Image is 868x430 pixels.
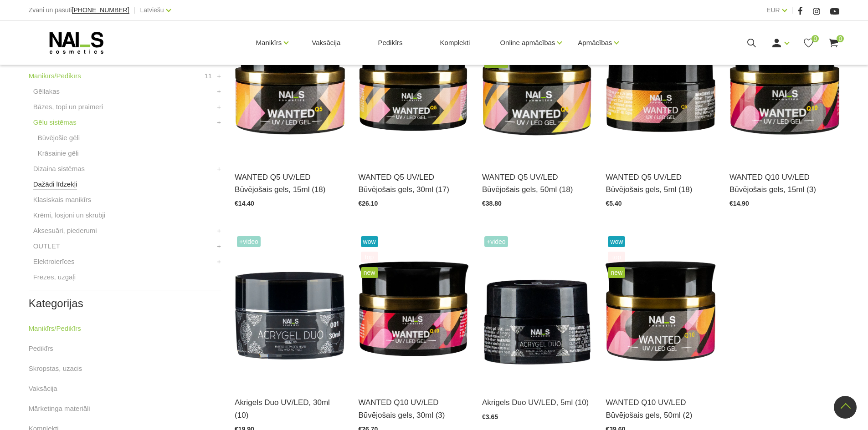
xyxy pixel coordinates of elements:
a: Gēllakas [33,86,60,97]
a: + [217,117,221,128]
a: Dizaina sistēmas [33,163,85,174]
span: €26.10 [359,200,378,207]
img: Gels WANTED NAILS cosmetics tehniķu komanda ir radījusi gelu, kas ilgi jau ir katra meistara mekl... [235,9,344,160]
span: 0 [812,35,819,42]
span: 11 [204,71,212,81]
a: Apmācības [578,25,612,61]
h2: Kategorijas [29,298,221,309]
span: | [134,5,136,16]
span: +Video [237,236,261,247]
a: Klasiskais manikīrs [33,194,92,205]
a: + [217,241,221,252]
a: Būvējošie gēli [38,132,80,143]
a: + [217,256,221,267]
a: Akrigels Duo UV/LED, 5ml (10) [482,396,592,409]
span: +Video [484,236,508,247]
img: Gels WANTED NAILS cosmetics tehniķu komanda ir radījusi gelu, kas ilgi jau ir katra meistara mekl... [359,9,468,160]
a: + [217,163,221,174]
a: Komplekti [433,21,478,65]
a: Vaksācija [29,383,57,394]
a: + [217,225,221,236]
img: Kas ir AKRIGELS “DUO GEL” un kādas problēmas tas risina?• Tas apvieno ērti modelējamā akrigela un... [482,234,592,385]
a: Manikīrs [256,25,282,61]
span: €14.40 [235,200,254,207]
img: Gels WANTED NAILS cosmetics tehniķu komanda ir radījusi gelu, kas ilgi jau ir katra meistara mekl... [729,9,839,160]
a: WANTED Q10 UV/LED Būvējošais gels, 15ml (3) [729,171,839,196]
a: 0 [803,37,814,49]
span: | [791,5,793,16]
img: Gels WANTED NAILS cosmetics tehniķu komanda ir radījusi gelu, kas ilgi jau ir katra meistara mekl... [482,9,592,160]
a: Krēmi, losjoni un skrubji [33,210,105,221]
a: 0 [828,37,839,49]
a: Frēzes, uzgaļi [33,272,76,283]
a: Mārketinga materiāli [29,403,90,414]
img: Gels WANTED NAILS cosmetics tehniķu komanda ir radījusi gelu, kas ilgi jau ir katra meistara mekl... [359,234,468,385]
a: WANTED Q10 UV/LED Būvējošais gels, 30ml (3) [359,396,468,421]
span: top [608,252,625,263]
span: wow [608,236,625,247]
img: Kas ir AKRIGELS “DUO GEL” un kādas problēmas tas risina?• Tas apvieno ērti modelējamā akrigela un... [235,234,344,385]
a: WANTED Q5 UV/LED Būvējošais gels, 50ml (18) [482,171,592,196]
a: + [217,101,221,112]
a: WANTED Q5 UV/LED Būvējošais gels, 30ml (17) [359,171,468,196]
a: WANTED Q5 UV/LED Būvējošais gels, 15ml (18) [235,171,344,196]
span: 0 [837,35,844,42]
a: Akrigels Duo UV/LED, 30ml (10) [235,396,344,421]
span: new [361,267,378,278]
a: OUTLET [33,241,60,252]
a: Manikīrs/Pedikīrs [29,323,81,334]
a: Aksesuāri, piederumi [33,225,97,236]
a: EUR [766,5,780,15]
a: Skropstas, uzacis [29,363,82,374]
span: top [361,252,378,263]
a: Krāsainie gēli [38,148,79,159]
a: WANTED Q5 UV/LED Būvējošais gels, 5ml (18) [606,171,715,196]
img: Gels WANTED NAILS cosmetics tehniķu komanda ir radījusi gelu, kas ilgi jau ir katra meistara mekl... [606,234,715,385]
a: Online apmācības [500,25,555,61]
span: €38.80 [482,200,502,207]
div: Zvani un pasūti [29,5,129,16]
span: new [608,267,625,278]
a: Latviešu [140,5,164,15]
a: Manikīrs/Pedikīrs [29,71,81,81]
a: Vaksācija [304,21,348,65]
span: €14.90 [729,200,749,207]
a: + [217,71,221,81]
a: Pedikīrs [29,343,53,354]
a: Dažādi līdzekļi [33,179,77,190]
span: €5.40 [606,200,621,207]
span: wow [361,236,378,247]
img: Gels WANTED NAILS cosmetics tehniķu komanda ir radījusi gelu, kas ilgi jau ir katra meistara mekl... [606,9,715,160]
span: €3.65 [482,413,498,420]
a: Bāzes, topi un praimeri [33,101,103,112]
a: [PHONE_NUMBER] [72,7,129,14]
a: Pedikīrs [370,21,410,65]
a: + [217,86,221,97]
a: WANTED Q10 UV/LED Būvējošais gels, 50ml (2) [606,396,715,421]
a: Gēlu sistēmas [33,117,77,128]
a: Elektroierīces [33,256,75,267]
span: [PHONE_NUMBER] [72,6,129,14]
